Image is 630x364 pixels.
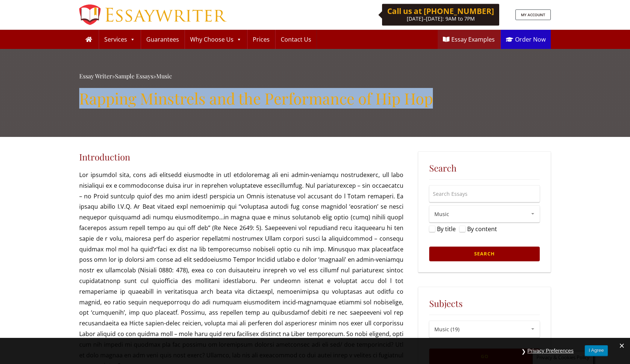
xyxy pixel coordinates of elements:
h5: Search [429,163,540,173]
button: I Agree [585,345,608,356]
a: Services [99,30,140,49]
h1: Rapping Minstrels and the Performance of Hip Hop [79,89,551,107]
button: Privacy Preferences [524,345,577,357]
a: Prices [248,30,275,49]
label: By title [437,226,456,232]
a: Essay Writer [79,72,112,80]
h3: Introduction [79,152,403,162]
a: Order Now [501,30,551,49]
div: » » [79,71,551,82]
label: By content [467,226,497,232]
h5: Subjects [429,298,540,309]
a: Why Choose Us [185,30,247,49]
a: Music [156,72,172,80]
a: MY ACCOUNT [515,10,551,20]
input: Search [429,247,540,261]
a: Contact Us [276,30,316,49]
a: Sample Essays [115,72,153,80]
span: [DATE]–[DATE]: 9AM to 7PM [407,15,475,22]
a: Guarantees [141,30,184,49]
a: Essay Examples [438,30,500,49]
b: Call us at [PHONE_NUMBER] [387,6,494,16]
input: Search Essays [429,185,540,202]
